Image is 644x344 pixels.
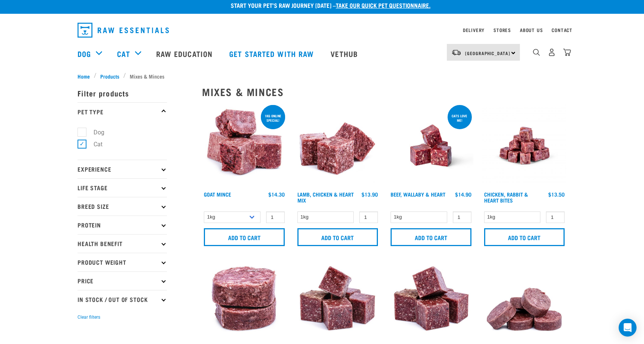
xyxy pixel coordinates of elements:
[484,193,528,201] a: Chicken, Rabbit & Heart Bites
[78,72,566,80] nav: breadcrumbs
[465,52,510,54] span: [GEOGRAPHIC_DATA]
[72,20,572,41] nav: dropdown navigation
[563,48,571,56] img: home-icon@2x.png
[482,103,567,188] img: Chicken Rabbit Heart 1609
[548,48,556,56] img: user.png
[266,211,285,223] input: 1
[78,48,91,59] a: Dog
[78,216,167,234] p: Protein
[100,72,119,80] span: Products
[520,29,543,31] a: About Us
[268,191,285,197] div: $14.30
[619,319,637,337] div: Open Intercom Messenger
[78,160,167,178] p: Experience
[448,110,472,126] div: Cats love me!
[359,211,378,223] input: 1
[482,259,567,344] img: 1152 Veal Heart Medallions 01
[261,110,285,126] div: 1kg online special!
[533,49,540,56] img: home-icon-1@2x.png
[78,234,167,253] p: Health Benefit
[78,314,100,321] button: Clear filters
[391,228,471,246] input: Add to cart
[222,39,323,69] a: Get started with Raw
[336,3,430,7] a: take our quick pet questionnaire.
[97,72,123,80] a: Products
[391,193,445,195] a: Beef, Wallaby & Heart
[149,39,222,69] a: Raw Education
[202,86,566,98] h2: Mixes & Minces
[296,103,380,188] img: 1124 Lamb Chicken Heart Mix 01
[78,178,167,197] p: Life Stage
[78,290,167,309] p: In Stock / Out Of Stock
[117,48,130,59] a: Cat
[202,259,287,344] img: Chicken and Heart Medallions
[78,102,167,121] p: Pet Type
[493,29,511,31] a: Stores
[455,191,471,197] div: $14.90
[546,211,565,223] input: 1
[297,228,378,246] input: Add to cart
[82,140,105,149] label: Cat
[451,49,461,56] img: van-moving.png
[78,271,167,290] p: Price
[297,193,354,201] a: Lamb, Chicken & Heart Mix
[362,191,378,197] div: $13.90
[202,103,287,188] img: 1077 Wild Goat Mince 01
[78,197,167,216] p: Breed Size
[296,259,380,344] img: Pile Of Cubed Hare Heart For Pets
[82,128,107,137] label: Dog
[548,191,565,197] div: $13.50
[78,72,94,80] a: Home
[78,84,167,102] p: Filter products
[78,23,169,38] img: Raw Essentials Logo
[463,29,484,31] a: Delivery
[453,211,471,223] input: 1
[78,72,90,80] span: Home
[204,193,231,195] a: Goat Mince
[389,103,473,188] img: Raw Essentials 2024 July2572 Beef Wallaby Heart
[484,228,565,246] input: Add to cart
[323,39,367,69] a: Vethub
[204,228,285,246] input: Add to cart
[389,259,473,344] img: 1087 Rabbit Heart Cubes 01
[78,253,167,271] p: Product Weight
[552,29,572,31] a: Contact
